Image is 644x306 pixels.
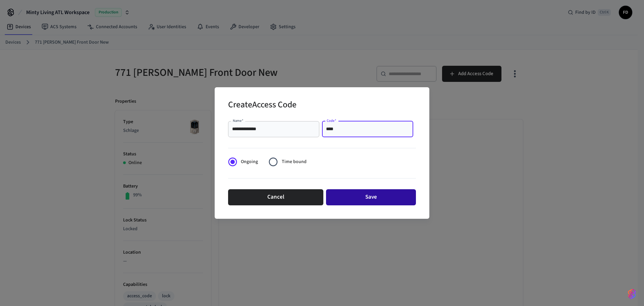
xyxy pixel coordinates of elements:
[327,118,336,123] label: Code
[628,289,636,299] img: SeamLogoGradient.69752ec5.svg
[233,118,244,123] label: Name
[228,189,323,205] button: Cancel
[228,95,297,116] h2: Create Access Code
[326,189,416,205] button: Save
[282,158,307,165] span: Time bound
[241,158,258,165] span: Ongoing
